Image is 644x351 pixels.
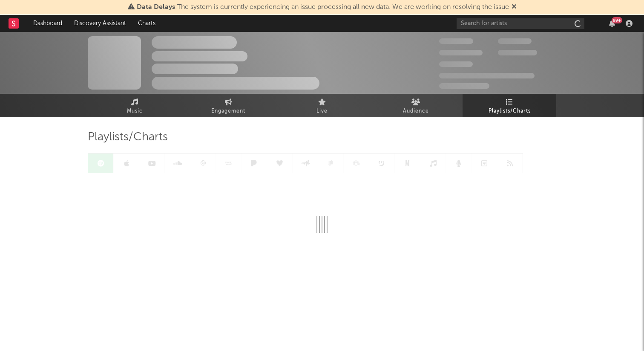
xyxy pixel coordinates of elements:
[369,94,463,117] a: Audience
[457,18,584,29] input: Search for artists
[612,17,622,23] div: 99 +
[132,15,161,32] a: Charts
[275,94,369,117] a: Live
[137,4,509,11] span: : The system is currently experiencing an issue processing all new data. We are working on resolv...
[498,38,532,44] span: 100,000
[137,4,175,11] span: Data Delays
[439,73,535,78] span: 50,000,000 Monthly Listeners
[88,132,168,142] span: Playlists/Charts
[211,106,245,116] span: Engagement
[68,15,132,32] a: Discovery Assistant
[27,15,68,32] a: Dashboard
[439,61,473,67] span: 100,000
[498,50,537,55] span: 1,000,000
[463,94,556,117] a: Playlists/Charts
[316,106,328,116] span: Live
[403,106,429,116] span: Audience
[88,94,181,117] a: Music
[181,94,275,117] a: Engagement
[439,83,489,89] span: Jump Score: 85.0
[512,4,517,11] span: Dismiss
[439,38,473,44] span: 300,000
[609,20,615,27] button: 99+
[489,106,531,116] span: Playlists/Charts
[439,50,483,55] span: 50,000,000
[127,106,143,116] span: Music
